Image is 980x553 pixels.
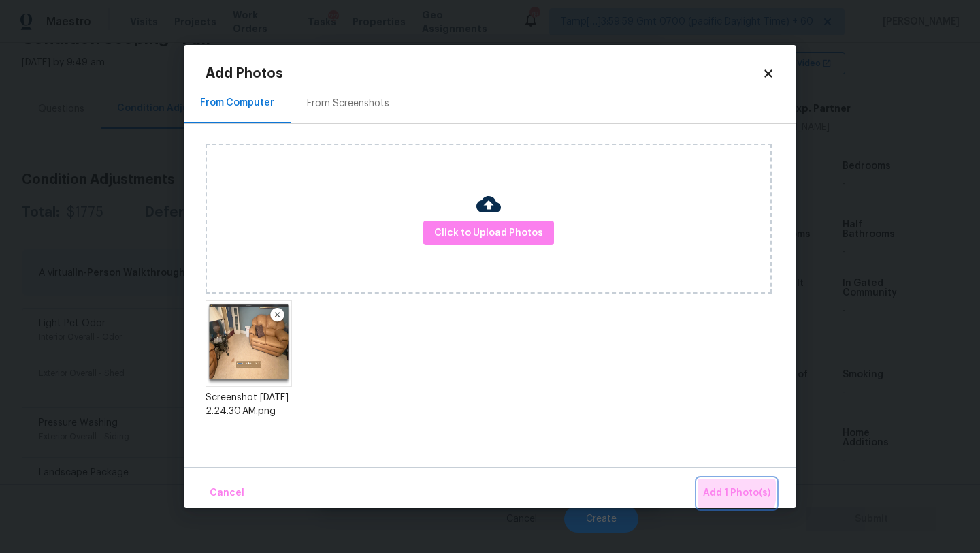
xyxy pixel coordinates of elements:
[698,479,776,508] button: Add 1 Photo(s)
[476,192,501,217] img: Cloud Upload Icon
[307,97,389,110] div: From Screenshots
[703,485,770,502] span: Add 1 Photo(s)
[434,225,543,242] span: Click to Upload Photos
[200,96,274,110] div: From Computer
[210,485,244,502] span: Cancel
[206,391,292,418] div: Screenshot [DATE] 2.24.30 AM.png
[204,479,250,508] button: Cancel
[206,67,762,80] h2: Add Photos
[423,221,554,246] button: Click to Upload Photos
